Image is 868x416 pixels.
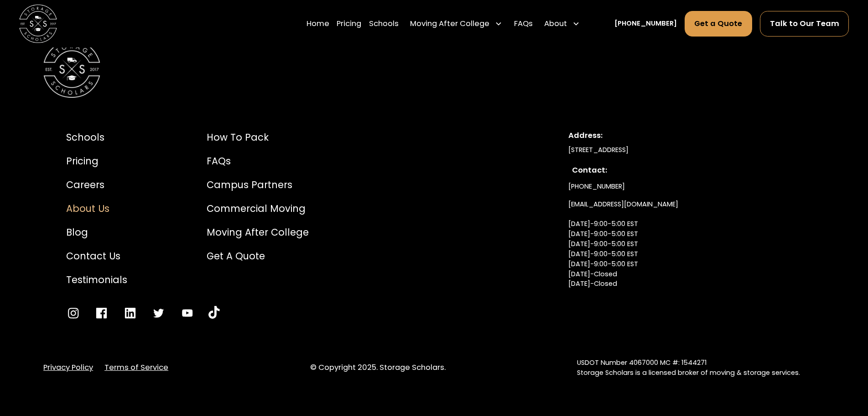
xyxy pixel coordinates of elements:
a: FAQs [207,154,309,168]
a: Moving After College [207,225,309,239]
a: Careers [66,178,127,192]
img: Storage Scholars Logomark. [43,41,100,98]
div: [STREET_ADDRESS] [568,145,802,155]
a: Get a Quote [207,249,309,263]
div: Moving After College [410,18,489,30]
a: [EMAIL_ADDRESS][DOMAIN_NAME][DATE]-9:00-5:00 EST[DATE]-9:00-5:00 EST[DATE]-9:00-5:00 EST[DATE]-9:... [568,195,678,313]
div: About [544,18,567,30]
a: Go to Facebook [94,306,109,320]
div: Contact: [572,165,798,176]
div: Moving After College [406,11,507,37]
a: Pricing [66,154,127,168]
a: Contact Us [66,249,127,263]
a: Get a Quote [685,11,753,37]
div: About [541,11,584,37]
a: Pricing [337,11,361,37]
a: Privacy Policy [43,362,93,374]
a: Go to Instagram [66,306,80,320]
a: Go to YouTube [208,306,220,320]
a: Talk to Our Team [760,11,849,37]
a: [PHONE_NUMBER] [614,19,677,29]
a: Schools [66,130,127,144]
a: About Us [66,201,127,216]
a: Schools [369,11,399,37]
a: Blog [66,225,127,239]
a: FAQs [514,11,533,37]
a: Commercial Moving [207,201,309,216]
a: Campus Partners [207,178,309,192]
div: Address: [568,130,802,142]
a: How to Pack [207,130,309,144]
a: [PHONE_NUMBER] [568,178,625,195]
a: Go to LinkedIn [123,306,137,320]
a: Terms of Service [104,362,168,374]
div: USDOT Number 4067000 MC #: 1544271 Storage Scholars is a licensed broker of moving & storage serv... [577,358,825,378]
div: © Copyright 2025. Storage Scholars. [310,362,558,374]
a: Go to Twitter [151,306,166,320]
a: Home [307,11,329,37]
a: Testimonials [66,273,127,287]
img: Storage Scholars main logo [19,5,57,42]
a: Go to YouTube [180,306,194,320]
